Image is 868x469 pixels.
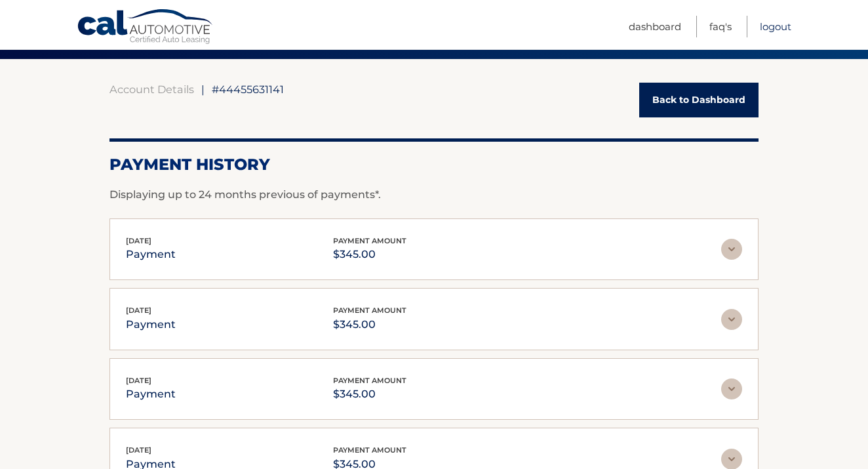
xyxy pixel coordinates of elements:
a: Account Details [109,83,194,96]
p: payment [126,385,176,403]
p: $345.00 [333,385,406,403]
p: Displaying up to 24 months previous of payments*. [109,187,759,203]
span: | [201,83,205,96]
h2: Payment History [109,155,759,174]
p: $345.00 [333,245,406,264]
span: [DATE] [126,445,151,455]
span: payment amount [333,236,406,245]
a: Cal Automotive [77,9,214,47]
a: Dashboard [629,16,681,37]
p: payment [126,245,176,264]
img: accordion-rest.svg [721,239,742,260]
a: Back to Dashboard [639,83,759,117]
span: #44455631141 [212,83,284,96]
span: payment amount [333,376,406,385]
p: $345.00 [333,316,406,334]
span: payment amount [333,306,406,315]
span: [DATE] [126,236,151,245]
a: Logout [760,16,791,37]
span: [DATE] [126,376,151,385]
span: [DATE] [126,306,151,315]
img: accordion-rest.svg [721,378,742,399]
p: payment [126,316,176,334]
a: FAQ's [709,16,732,37]
img: accordion-rest.svg [721,309,742,330]
span: payment amount [333,445,406,455]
